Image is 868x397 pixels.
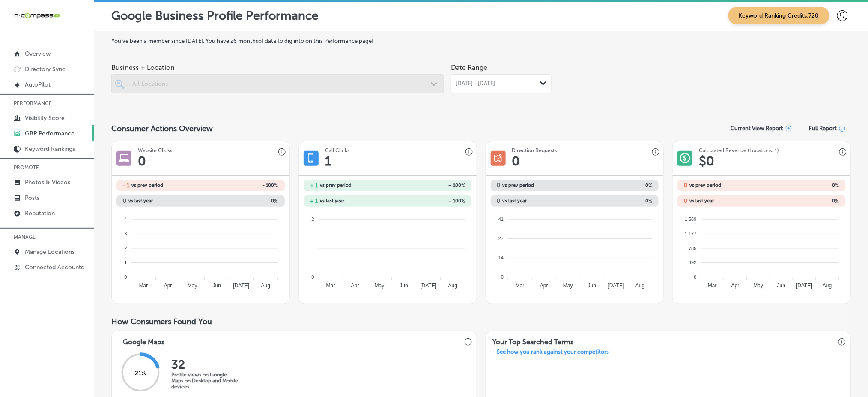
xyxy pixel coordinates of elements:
[25,50,51,57] p: Overview
[689,246,697,251] tspan: 785
[25,179,70,186] p: Photos & Videos
[809,125,837,132] span: Full Report
[138,147,172,153] h3: Website Clicks
[138,153,146,169] h1: 0
[754,283,764,289] tspan: May
[125,260,127,265] tspan: 1
[111,124,213,133] span: Consumer Actions Overview
[325,153,331,169] h1: 1
[451,63,487,72] label: Date Range
[456,80,495,87] span: [DATE] - [DATE]
[310,198,318,204] h2: + 1
[171,372,240,390] p: Profile views on Google Maps on Desktop and Mobile devices.
[835,183,839,189] span: %
[699,147,779,153] h3: Calculated Revenue (Locations: 1)
[835,198,839,204] span: %
[111,38,851,44] label: You've been a member since [DATE] . You have 26 months of data to dig into on this Performance page!
[131,183,163,188] span: vs prev period
[501,274,504,280] tspan: 0
[694,274,697,280] tspan: 0
[274,183,278,189] span: %
[796,283,813,289] tspan: [DATE]
[420,283,436,289] tspan: [DATE]
[171,358,240,372] h2: 32
[213,283,221,289] tspan: Jun
[125,217,127,222] tspan: 4
[575,183,652,189] h2: 0
[274,198,278,204] span: %
[25,130,75,137] p: GBP Performance
[699,153,714,169] h1: $ 0
[139,283,148,289] tspan: Mar
[778,283,786,289] tspan: Jun
[311,246,314,251] tspan: 1
[326,283,335,289] tspan: Mar
[486,331,581,349] h3: Your Top Searched Terms
[512,153,520,169] h1: 0
[311,274,314,280] tspan: 0
[375,283,385,289] tspan: May
[497,182,501,189] h2: 0
[311,217,314,222] tspan: 2
[689,183,721,188] span: vs prev period
[823,283,832,289] tspan: Aug
[684,182,687,189] h2: 0
[123,182,129,189] h2: - 1
[685,231,697,236] tspan: 1,177
[125,246,127,251] tspan: 2
[320,198,344,203] span: vs last year
[648,198,652,204] span: %
[388,198,465,204] h2: + 100
[575,198,652,204] h2: 0
[25,145,75,153] p: Keyword Rankings
[588,283,596,289] tspan: Jun
[25,66,66,73] p: Directory Sync
[233,283,250,289] tspan: [DATE]
[516,283,525,289] tspan: Mar
[684,198,687,204] h2: 0
[731,283,740,289] tspan: Apr
[164,283,172,289] tspan: Apr
[310,182,318,189] h2: + 1
[111,63,444,72] span: Business + Location
[188,283,197,289] tspan: May
[498,217,504,222] tspan: 41
[498,236,504,241] tspan: 27
[685,217,697,222] tspan: 1,569
[111,317,212,326] span: How Consumers Found You
[608,283,624,289] tspan: [DATE]
[448,283,457,289] tspan: Aug
[125,231,127,236] tspan: 3
[200,183,278,189] h2: - 100
[708,283,717,289] tspan: Mar
[25,194,39,202] p: Posts
[512,147,557,153] h3: Direction Requests
[111,9,319,23] p: Google Business Profile Performance
[25,264,84,271] p: Connected Accounts
[490,349,616,358] a: See how you rank against your competitors
[125,274,127,280] tspan: 0
[388,183,465,189] h2: + 100
[123,198,126,204] h2: 0
[461,198,465,204] span: %
[325,147,349,153] h3: Call Clicks
[762,198,839,204] h2: 0
[25,210,55,217] p: Reputation
[25,114,65,122] p: Visibility Score
[731,126,784,132] p: Current View Report
[498,255,504,260] tspan: 14
[497,198,501,204] h2: 0
[461,183,465,189] span: %
[635,283,644,289] tspan: Aug
[648,183,652,189] span: %
[261,283,270,289] tspan: Aug
[503,183,534,188] span: vs prev period
[128,198,153,203] span: vs last year
[116,331,171,349] h3: Google Maps
[728,7,829,24] span: Keyword Ranking Credits: 720
[563,283,573,289] tspan: May
[351,283,359,289] tspan: Apr
[25,248,75,256] p: Manage Locations
[400,283,408,289] tspan: Jun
